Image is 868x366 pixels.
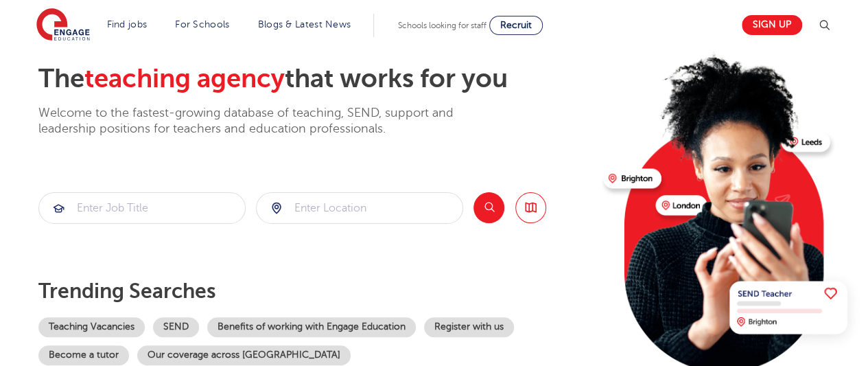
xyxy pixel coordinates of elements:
[137,345,351,365] a: Our coverage across [GEOGRAPHIC_DATA]
[258,19,351,30] a: Blogs & Latest News
[153,317,199,337] a: SEND
[38,345,129,365] a: Become a tutor
[38,192,246,224] div: Submit
[424,317,514,337] a: Register with us
[84,64,285,93] span: teaching agency
[38,105,491,137] p: Welcome to the fastest-growing database of teaching, SEND, support and leadership positions for t...
[489,16,543,35] a: Recruit
[39,193,245,223] input: Submit
[107,19,148,30] a: Find jobs
[257,193,462,223] input: Submit
[36,8,90,43] img: Engage Education
[256,192,463,224] div: Submit
[38,317,145,337] a: Teaching Vacancies
[175,19,229,30] a: For Schools
[38,63,592,95] h2: The that works for you
[398,21,486,30] span: Schools looking for staff
[38,279,592,304] p: Trending searches
[742,15,802,35] a: Sign up
[500,20,532,30] span: Recruit
[473,192,504,223] button: Search
[207,317,416,337] a: Benefits of working with Engage Education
